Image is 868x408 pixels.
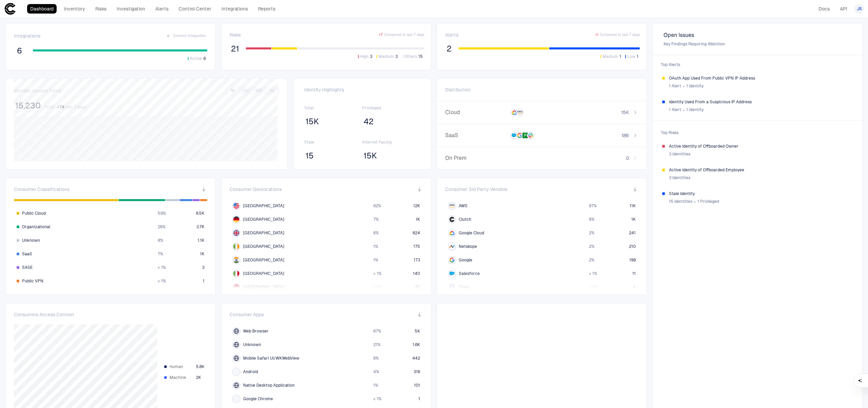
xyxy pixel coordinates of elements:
span: [GEOGRAPHIC_DATA] [243,217,284,222]
span: < 1 % [158,278,166,284]
span: 3 [395,54,398,59]
span: 8.5K [196,211,204,216]
img: IN [233,257,239,263]
span: Stale [304,139,362,145]
span: Consumer 3rd Party Vendors [445,186,507,192]
button: 21 [230,43,240,54]
span: 3.7K [196,224,204,230]
img: SG [233,284,239,290]
span: Consumers Access Context [14,312,74,318]
span: 1 Alert [669,83,681,89]
span: Public VPN [22,278,43,284]
span: 1 [619,54,621,59]
span: 87 % [589,203,597,209]
a: Reports [255,4,278,14]
span: ∙ [683,81,685,91]
span: 2 % [589,230,594,236]
a: Control Center [176,4,214,14]
button: All [266,88,278,94]
span: [GEOGRAPHIC_DATA] [243,271,284,276]
span: < 1 % [158,265,166,270]
span: 173 [414,257,420,263]
span: 15 [305,151,314,161]
span: 1.1K [198,238,204,243]
span: Active Identity of Offboarded Employee [669,167,853,173]
span: Tines [459,284,469,290]
span: 6 % [373,356,379,361]
span: 7 % [158,251,163,257]
span: SaaS [22,251,32,257]
span: 101 [414,383,420,388]
a: Alerts [152,4,172,14]
span: Medium [603,54,618,59]
span: 3 Identities [669,175,690,180]
span: 1 Alert [669,107,681,112]
span: Key Findings Requiring Attention [664,41,851,47]
span: 6 % [373,230,379,236]
span: Google Cloud [459,230,484,236]
button: 30D [239,88,252,94]
img: DE [233,216,239,222]
span: SaaS [445,132,508,139]
span: 11 [632,271,636,276]
img: IT [233,271,239,277]
span: 1 [203,278,204,284]
span: 2 [447,44,452,54]
button: 7D [226,88,238,94]
span: 15K [363,151,377,161]
span: Top Alerts [657,58,858,71]
span: 824 [413,230,420,236]
span: 1 Privileged [697,199,719,204]
div: Tines [449,284,455,290]
span: 12K [413,203,420,209]
span: Risks [230,32,241,38]
span: Compared to last 7 days [600,33,640,37]
span: Integrations [14,33,40,39]
span: Unknown [22,238,40,243]
span: 1K [416,217,420,222]
a: API [837,4,850,14]
span: 1 Identity [686,107,704,112]
span: Top Risks [657,126,858,139]
a: Inventory [61,4,88,14]
span: 5K [415,328,420,334]
span: High [360,54,369,59]
span: 316 [414,369,420,374]
span: 210 [629,244,636,249]
span: Compared to last 7 days [384,33,424,37]
span: [GEOGRAPHIC_DATA] [243,203,284,209]
div: Netskope [449,244,455,249]
span: 2K [196,375,201,380]
span: 175 [413,244,420,249]
span: 21 % [373,342,380,347]
span: Organizational [22,224,50,230]
span: + 7 [379,33,383,37]
button: 15K [362,150,378,161]
span: Machine [170,375,193,380]
span: Cloud [445,109,508,116]
a: Risks [92,4,110,14]
span: Connect Integration [173,34,206,38]
span: 11K [630,203,636,209]
span: JS [857,6,862,12]
span: ∙ [683,105,685,115]
button: Medium3 [375,53,399,60]
span: 3 [202,265,204,270]
span: Identity Used From a Suspicious IP Address [669,99,853,105]
span: + 1 [595,33,598,37]
span: Consumer Classifications [14,186,70,192]
span: 6 [203,56,206,61]
span: Web Browser [243,328,269,334]
span: [GEOGRAPHIC_DATA] [243,230,284,236]
span: 442 [412,356,420,361]
span: 1 Identity [686,83,704,89]
span: 21 [231,44,239,54]
span: 8 % [158,238,163,243]
button: 2 [445,43,453,54]
span: 59 % [158,211,166,216]
span: Native Desktop Application [243,383,295,388]
span: Android [243,369,258,374]
span: 140 [413,271,420,276]
button: Medium1 [599,53,623,60]
span: Netskope [459,244,477,249]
